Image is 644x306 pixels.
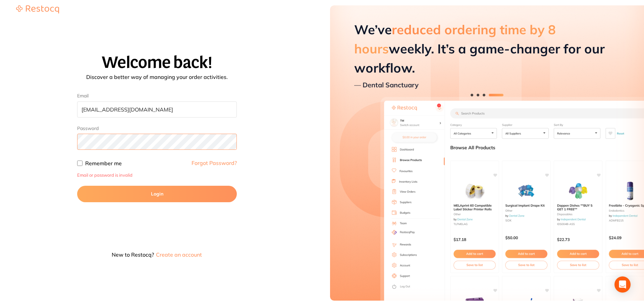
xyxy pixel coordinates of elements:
a: Forgot Password? [192,160,237,166]
img: Restocq [16,5,59,13]
button: Create an account [155,252,203,257]
h1: Welcome back! [8,54,306,72]
p: New to Restocq? [77,252,237,257]
label: Email [77,93,237,99]
div: Open Intercom Messenger [614,276,631,293]
p: Discover a better way of managing your order activities. [8,74,306,80]
label: Remember me [85,161,122,166]
aside: Hero [330,5,644,301]
label: Password [77,126,99,131]
button: Login [77,186,237,202]
p: Email or password is invalid [77,173,237,178]
iframe: Sign in with Google Button [74,210,147,224]
input: Enter your email [77,101,237,118]
img: Restocq preview [330,5,644,301]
